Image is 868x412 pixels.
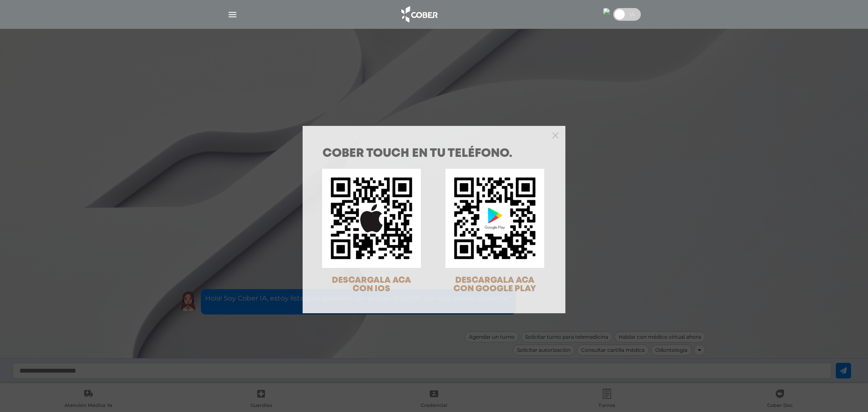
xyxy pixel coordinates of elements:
span: DESCARGALA ACA CON GOOGLE PLAY [453,276,536,293]
h1: COBER TOUCH en tu teléfono. [323,148,545,160]
img: qr-code [322,169,421,267]
button: Close [552,131,559,139]
span: DESCARGALA ACA CON IOS [332,276,411,293]
img: qr-code [445,169,544,267]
